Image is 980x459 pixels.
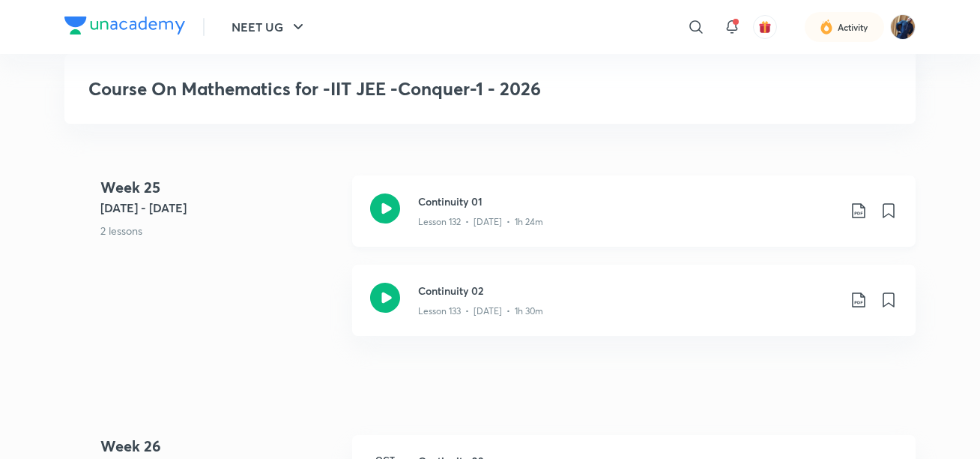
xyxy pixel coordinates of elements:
[223,12,316,42] button: NEET UG
[418,283,838,298] h3: Continuity 02
[100,199,340,217] h5: [DATE] - [DATE]
[758,20,772,34] img: avatar
[88,78,675,100] h3: Course On Mathematics for -IIT JEE -Conquer-1 - 2026
[100,223,340,238] p: 2 lessons
[100,435,340,457] h4: Week 26
[890,14,916,40] img: Sudipto roy
[418,193,838,209] h3: Continuity 01
[820,18,833,36] img: activity
[100,176,340,199] h4: Week 25
[418,304,543,318] p: Lesson 133 • [DATE] • 1h 30m
[64,16,185,38] a: Company Logo
[352,175,916,265] a: Continuity 01Lesson 132 • [DATE] • 1h 24m
[64,16,185,34] img: Company Logo
[753,15,777,39] button: avatar
[418,215,543,229] p: Lesson 132 • [DATE] • 1h 24m
[352,265,916,354] a: Continuity 02Lesson 133 • [DATE] • 1h 30m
